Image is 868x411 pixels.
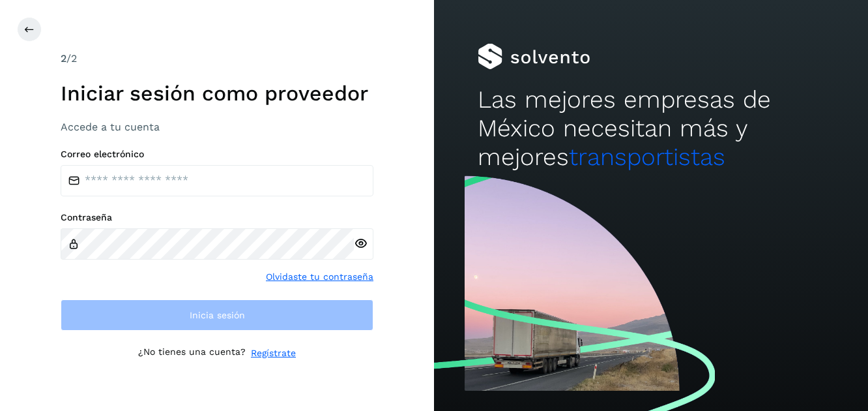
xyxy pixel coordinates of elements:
h3: Accede a tu cuenta [61,121,373,133]
label: Contraseña [61,212,373,223]
a: Olvidaste tu contraseña [266,270,373,284]
h2: Las mejores empresas de México necesitan más y mejores [478,85,825,172]
span: 2 [61,52,66,65]
span: Inicia sesión [190,311,245,320]
a: Regístrate [251,346,296,360]
div: /2 [61,51,373,67]
h1: Iniciar sesión como proveedor [61,81,373,106]
span: transportistas [569,143,725,171]
button: Inicia sesión [61,299,373,331]
p: ¿No tienes una cuenta? [138,346,246,360]
label: Correo electrónico [61,149,373,160]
